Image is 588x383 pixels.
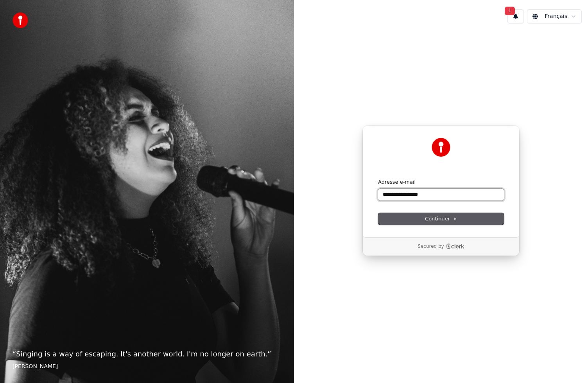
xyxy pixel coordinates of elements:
[13,349,281,360] p: “ Singing is a way of escaping. It's another world. I'm no longer on earth. ”
[418,243,444,250] p: Secured by
[13,13,28,28] img: youka
[505,7,515,15] span: 1
[378,179,416,186] label: Adresse e-mail
[425,215,457,222] span: Continuer
[432,138,450,157] img: Youka
[378,213,504,225] button: Continuer
[446,243,464,249] a: Clerk logo
[507,9,524,23] button: 1
[13,363,281,370] footer: [PERSON_NAME]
